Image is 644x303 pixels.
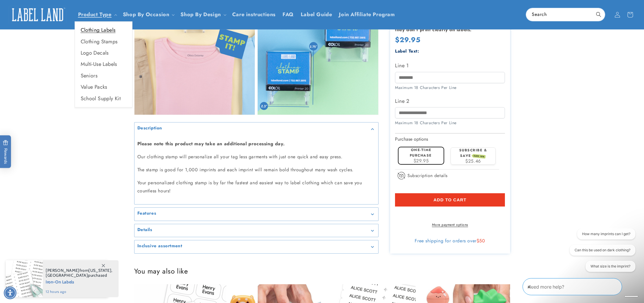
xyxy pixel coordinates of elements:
[137,211,156,216] h2: Features
[473,154,486,159] span: SAVE 15%
[407,172,448,179] span: Subscription details
[75,93,132,104] a: School Supply Kit
[46,278,112,285] span: Iron-On Labels
[46,289,112,294] span: 12 hours ago
[395,193,505,206] button: Add to cart
[46,268,112,278] span: from , purchased
[177,8,228,21] summary: Shop By Design
[3,140,8,164] span: Rewards
[339,11,395,18] span: Join Affiliate Program
[134,122,378,135] summary: Description
[137,153,375,161] p: Our clothing stamp will personalize all your tag less garments with just one quick and easy press.
[395,120,505,126] div: Maximum 18 Characters Per Line
[9,6,67,24] img: Label Land
[232,11,276,18] span: Care instructions
[75,36,132,47] a: Clothing Stamps
[88,268,111,273] span: [US_STATE]
[562,228,638,277] iframe: Gorgias live chat conversation starters
[5,257,73,274] iframe: Sign Up via Text for Offers
[465,157,481,164] span: $25.46
[395,84,505,90] div: Maximum 18 Characters Per Line
[395,61,505,70] label: Line 1
[134,240,378,253] summary: Inclusive assortment
[137,227,152,233] h2: Details
[592,8,605,21] button: Search
[395,238,505,244] div: Free shipping for orders over
[75,81,132,93] a: Value Packs
[119,8,177,21] summary: Shop By Occasion
[180,11,221,18] a: Shop By Design
[137,166,375,174] p: The stamp is good for 1,000 imprints and each imprint will remain bold throughout many wash cycles.
[410,147,432,158] label: One-time purchase
[479,237,485,244] span: 50
[433,197,466,202] span: Add to cart
[297,8,336,21] a: Label Guide
[46,273,88,278] span: [GEOGRAPHIC_DATA]
[301,11,332,18] span: Label Guide
[78,11,112,18] a: Product Type
[137,140,285,147] strong: Please note this product may take an additional processing day.
[283,11,294,18] span: FAQ
[75,8,119,21] summary: Product Type
[523,276,638,297] iframe: Gorgias Floating Chat
[414,157,429,164] span: $29.95
[137,125,163,131] h2: Description
[134,208,378,221] summary: Features
[229,8,279,21] a: Care instructions
[75,59,132,70] a: Multi-Use Labels
[137,243,182,249] h2: Inclusive assortment
[395,222,505,227] a: More payment options
[75,25,132,36] a: Clothing Labels
[477,237,479,244] span: $
[7,3,69,26] a: Label Land
[279,8,297,21] a: FAQ
[395,96,505,105] label: Line 2
[123,11,169,18] span: Shop By Occasion
[134,267,510,276] h2: You may also like
[395,35,420,45] span: $29.95
[137,179,375,196] p: Your personalized clothing stamp is by far the fastest and easiest way to label clothing which ca...
[459,148,487,158] label: Subscribe & save
[335,8,398,21] a: Join Affiliate Program
[134,224,378,237] summary: Details
[75,70,132,81] a: Seniors
[395,135,428,142] label: Purchase options
[4,287,16,299] div: Accessibility Menu
[395,48,419,54] label: Label Text:
[75,47,132,59] a: Logo Decals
